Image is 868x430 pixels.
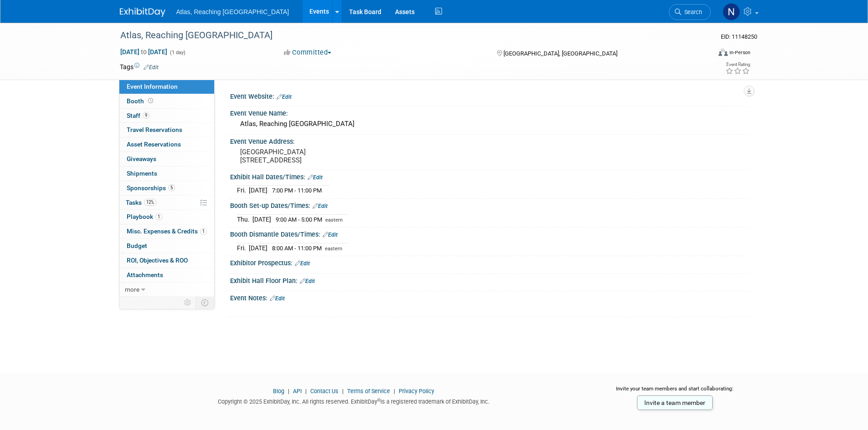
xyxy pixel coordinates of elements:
[286,388,292,395] span: |
[119,94,214,108] a: Booth
[601,385,749,399] div: Invite your team members and start collaborating:
[237,214,252,224] td: Thu.
[144,64,159,71] a: Edit
[155,213,162,220] span: 1
[325,246,342,252] span: eastern
[230,256,749,268] div: Exhibitor Prospectus:
[120,395,588,406] div: Copyright © 2025 ExhibitDay, Inc. All rights reserved. ExhibitDay is a registered trademark of Ex...
[303,388,309,395] span: |
[719,49,728,56] img: Format-Inperson.png
[293,388,302,395] a: API
[127,155,156,162] span: Giveaways
[391,388,397,395] span: |
[127,271,163,278] span: Attachments
[237,243,249,253] td: Fri.
[127,213,162,220] span: Playbook
[119,268,214,282] a: Attachments
[119,210,214,224] a: Playbook1
[127,228,207,235] span: Misc. Expenses & Credits
[146,97,155,104] span: Booth not reserved yet
[127,242,147,249] span: Budget
[249,186,267,195] td: [DATE]
[180,297,196,309] td: Personalize Event Tab Strip
[313,203,328,209] a: Edit
[230,291,749,303] div: Event Notes:
[119,109,214,123] a: Staff9
[127,83,178,90] span: Event Information
[657,47,751,61] div: Event Format
[323,232,338,238] a: Edit
[127,112,149,119] span: Staff
[127,141,181,148] span: Asset Reservations
[119,80,214,94] a: Event Information
[281,48,335,57] button: Committed
[119,181,214,195] a: Sponsorships5
[168,184,175,191] span: 5
[230,228,749,239] div: Booth Dismantle Dates/Times:
[276,216,322,223] span: 9:00 AM - 5:00 PM
[237,117,742,131] div: Atlas, Reaching [GEOGRAPHIC_DATA]
[119,196,214,210] a: Tasks12%
[127,126,182,133] span: Travel Reservations
[277,94,292,100] a: Edit
[399,388,434,395] a: Privacy Policy
[120,62,159,71] td: Tags
[308,174,323,181] a: Edit
[273,388,284,395] a: Blog
[127,170,157,177] span: Shipments
[230,90,749,101] div: Event Website:
[723,3,740,20] img: Nxtvisor Events
[240,148,436,164] pre: [GEOGRAPHIC_DATA] [STREET_ADDRESS]
[127,184,175,192] span: Sponsorships
[119,137,214,152] a: Asset Reservations
[721,33,757,40] span: Event ID: 11148250
[119,224,214,238] a: Misc. Expenses & Credits1
[230,274,749,286] div: Exhibit Hall Floor Plan:
[377,398,380,403] sup: ®
[139,48,148,56] span: to
[117,27,697,44] div: Atlas, Reaching [GEOGRAPHIC_DATA]
[144,199,156,206] span: 12%
[119,239,214,253] a: Budget
[637,395,713,410] a: Invite a team member
[272,245,322,252] span: 8:00 AM - 11:00 PM
[252,214,271,224] td: [DATE]
[119,123,214,137] a: Travel Reservations
[347,388,390,395] a: Terms of Service
[119,283,214,297] a: more
[729,49,750,56] div: In-Person
[295,260,310,267] a: Edit
[340,388,346,395] span: |
[230,106,749,118] div: Event Venue Name:
[195,297,214,309] td: Toggle Event Tabs
[120,48,168,56] span: [DATE] [DATE]
[126,199,156,206] span: Tasks
[176,8,289,15] span: Atlas, Reaching [GEOGRAPHIC_DATA]
[725,62,750,67] div: Event Rating
[143,112,149,119] span: 9
[669,4,711,20] a: Search
[200,228,207,235] span: 1
[230,170,749,182] div: Exhibit Hall Dates/Times:
[230,135,749,146] div: Event Venue Address:
[169,50,185,56] span: (1 day)
[310,388,339,395] a: Contact Us
[125,286,139,293] span: more
[230,199,749,211] div: Booth Set-up Dates/Times:
[270,295,285,302] a: Edit
[119,167,214,181] a: Shipments
[120,8,165,17] img: ExhibitDay
[237,186,249,195] td: Fri.
[272,187,322,194] span: 7:00 PM - 11:00 PM
[503,50,617,57] span: [GEOGRAPHIC_DATA], [GEOGRAPHIC_DATA]
[127,97,155,105] span: Booth
[127,257,188,264] span: ROI, Objectives & ROO
[300,278,315,284] a: Edit
[119,253,214,268] a: ROI, Objectives & ROO
[325,217,343,223] span: eastern
[119,152,214,166] a: Giveaways
[681,9,702,15] span: Search
[249,243,267,253] td: [DATE]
